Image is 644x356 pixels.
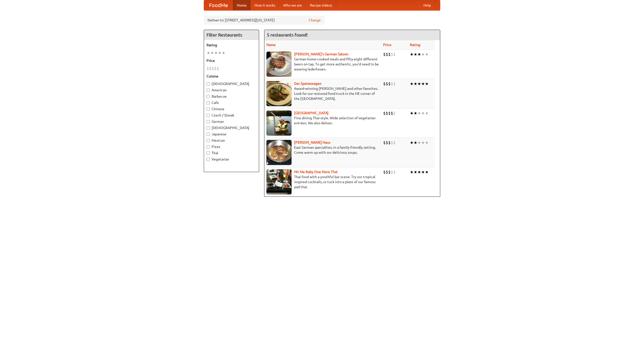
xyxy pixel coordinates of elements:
img: babythai.jpg [266,169,292,194]
p: Thai food with a youthful bar scene. Try our tropical inspired cocktails, or tuck into a plate of... [266,174,379,189]
li: ★ [417,52,421,57]
img: satay.jpg [266,110,292,136]
label: [DEMOGRAPHIC_DATA] [207,125,256,130]
a: Change [309,18,321,23]
div: Deliver to: [STREET_ADDRESS][US_STATE] [204,16,325,25]
input: Mexican [207,139,210,142]
li: ★ [417,110,421,116]
li: $ [383,110,386,116]
li: ★ [410,81,414,87]
li: ★ [414,140,417,145]
li: $ [217,66,219,71]
input: Pizza [207,145,210,148]
li: $ [383,169,386,175]
p: East German specialties, in a family-friendly setting. Come warm up with our delicious soups. [266,145,379,155]
li: ★ [222,50,225,56]
label: [DEMOGRAPHIC_DATA] [207,81,256,86]
input: Vegetarian [207,158,210,161]
li: ★ [414,110,417,116]
li: $ [388,169,391,175]
li: ★ [414,52,417,57]
a: [PERSON_NAME]'s German Saloon [294,52,348,56]
p: Award-winning [PERSON_NAME] and other favorites. Look for our restored food truck in the NE corne... [266,86,379,101]
a: Home [233,0,251,10]
li: ★ [410,169,414,175]
input: German [207,120,210,123]
li: ★ [410,140,414,145]
li: ★ [410,110,414,116]
h5: Rating [207,43,256,48]
label: Pizza [207,144,256,149]
li: $ [383,52,386,57]
li: ★ [421,110,425,116]
li: $ [393,52,396,57]
label: Chinese [207,106,256,111]
li: $ [386,140,388,145]
li: $ [391,81,393,87]
li: $ [214,66,217,71]
label: Japanese [207,132,256,137]
a: Price [383,43,391,47]
a: [PERSON_NAME] Haus [294,140,330,144]
li: ★ [425,52,429,57]
li: $ [386,110,388,116]
li: ★ [414,81,417,87]
label: Barbecue [207,94,256,99]
li: $ [388,81,391,87]
input: [DEMOGRAPHIC_DATA] [207,82,210,86]
p: German home-cooked meals and fifty-eight different beers on tap. To get more authentic, you'd nee... [266,57,379,72]
label: Vegetarian [207,157,256,162]
li: $ [388,140,391,145]
li: ★ [425,169,429,175]
li: ★ [421,140,425,145]
li: ★ [410,52,414,57]
li: ★ [421,81,425,87]
a: Who we are [279,0,306,10]
img: speisewagen.jpg [266,81,292,106]
input: Thai [207,151,210,155]
li: ★ [207,50,210,56]
img: esthers.jpg [266,52,292,77]
li: ★ [414,169,417,175]
li: $ [393,81,396,87]
h5: Cuisine [207,74,256,79]
li: $ [393,169,396,175]
li: ★ [421,169,425,175]
b: Der Speisewagen [294,82,321,86]
li: $ [212,66,214,71]
input: Cafe [207,101,210,104]
a: Rating [410,43,420,47]
label: Cafe [207,100,256,105]
a: Hit Me Baby One More Thai [294,170,338,174]
input: Barbecue [207,95,210,98]
li: ★ [417,169,421,175]
li: ★ [417,140,421,145]
li: ★ [210,50,214,56]
li: ★ [421,52,425,57]
li: ★ [214,50,218,56]
li: $ [391,140,393,145]
li: $ [388,110,391,116]
a: Recipe videos [306,0,336,10]
li: $ [388,52,391,57]
li: $ [209,66,212,71]
img: kohlhaus.jpg [266,140,292,165]
label: Czech / Slovak [207,113,256,118]
a: Help [419,0,435,10]
li: ★ [425,110,429,116]
label: American [207,88,256,93]
input: Japanese [207,133,210,136]
li: $ [386,169,388,175]
label: Thai [207,150,256,155]
input: Chinese [207,107,210,111]
li: ★ [218,50,222,56]
input: [DEMOGRAPHIC_DATA] [207,126,210,130]
b: [GEOGRAPHIC_DATA] [294,111,329,115]
li: $ [393,110,396,116]
li: $ [383,81,386,87]
li: ★ [417,81,421,87]
input: American [207,89,210,92]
